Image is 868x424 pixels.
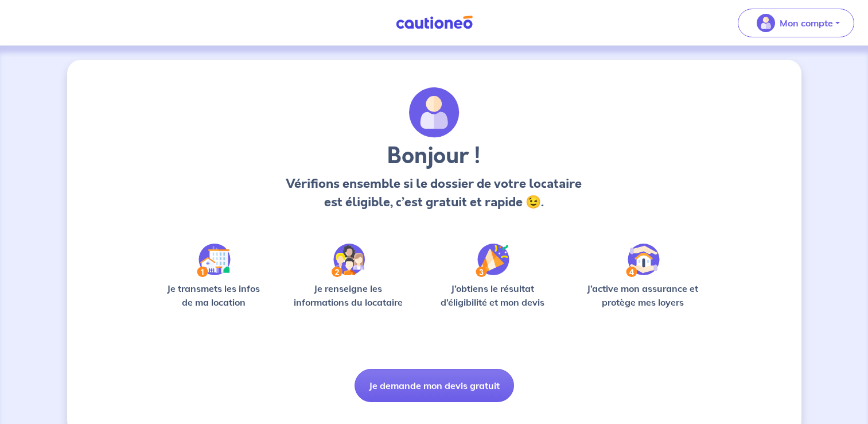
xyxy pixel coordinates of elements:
[428,282,558,309] p: J’obtiens le résultat d’éligibilité et mon devis
[283,175,585,211] p: Vérifions ensemble si le dossier de votre locataire est éligible, c’est gratuit et rapide 😉.
[738,9,854,37] button: illu_account_valid_menu.svgMon compte
[197,244,231,277] img: /static/90a569abe86eec82015bcaae536bd8e6/Step-1.svg
[626,244,660,277] img: /static/bfff1cf634d835d9112899e6a3df1a5d/Step-4.svg
[287,282,410,309] p: Je renseigne les informations du locataire
[576,282,710,309] p: J’active mon assurance et protège mes loyers
[332,244,365,277] img: /static/c0a346edaed446bb123850d2d04ad552/Step-2.svg
[391,16,477,30] img: Cautioneo
[780,16,833,30] p: Mon compte
[757,14,775,32] img: illu_account_valid_menu.svg
[159,282,268,309] p: Je transmets les infos de ma location
[409,87,460,138] img: archivate
[283,142,585,170] h3: Bonjour !
[355,369,514,402] button: Je demande mon devis gratuit
[476,244,509,277] img: /static/f3e743aab9439237c3e2196e4328bba9/Step-3.svg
